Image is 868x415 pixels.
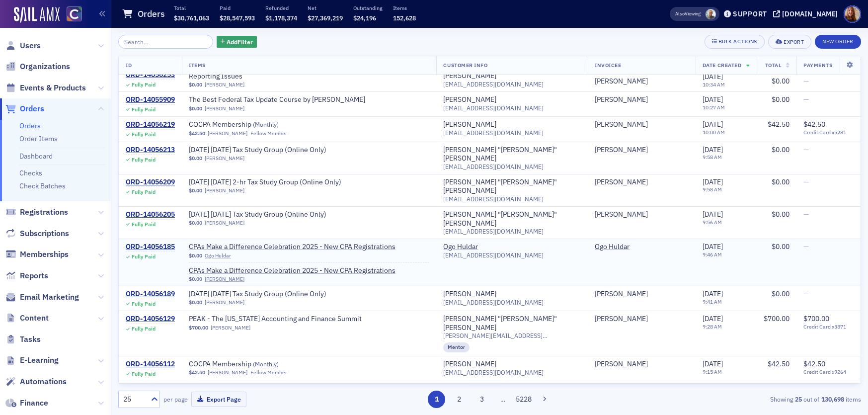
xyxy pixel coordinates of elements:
[803,289,809,298] span: —
[20,249,69,260] span: Memberships
[126,95,175,104] a: ORD-14055909
[20,334,41,345] span: Tasks
[703,323,722,330] time: 9:28 AM
[205,187,244,194] a: [PERSON_NAME]
[595,146,648,155] div: [PERSON_NAME]
[126,71,175,80] a: ORD-14056253
[443,290,496,299] div: [PERSON_NAME]
[595,95,648,104] a: [PERSON_NAME]
[595,360,689,369] span: Beth Bartholomew
[595,243,630,251] a: Ogo Huldar
[126,360,175,369] div: ORD-14056112
[250,130,287,137] div: Fellow Member
[443,163,544,170] span: [EMAIL_ADDRESS][DOMAIN_NAME]
[393,14,416,22] span: 152,628
[595,120,648,129] a: [PERSON_NAME]
[265,4,297,11] p: Refunded
[189,155,202,162] span: $0.00
[443,62,487,69] span: Customer Info
[189,120,314,129] a: COCPA Membership (Monthly)
[227,37,253,46] span: Add Filter
[132,189,156,195] div: Fully Paid
[595,77,648,86] a: [PERSON_NAME]
[126,178,175,187] a: ORD-14056209
[189,187,202,194] span: $0.00
[205,82,244,88] a: [PERSON_NAME]
[451,391,468,408] button: 2
[765,62,782,69] span: Total
[473,391,490,408] button: 3
[443,72,496,81] a: [PERSON_NAME]
[803,314,829,323] span: $700.00
[5,270,48,281] a: Reports
[126,62,132,69] span: ID
[126,243,175,251] a: ORD-14056185
[443,342,470,352] div: Mentor
[20,292,79,303] span: Email Marketing
[705,35,765,49] button: Bulk Actions
[20,103,44,114] span: Orders
[205,220,244,226] a: [PERSON_NAME]
[189,369,205,376] span: $42.50
[803,177,809,186] span: —
[803,95,809,104] span: —
[772,95,789,104] span: $0.00
[123,394,145,405] div: 25
[189,266,395,275] span: CPAs Make a Difference Celebration 2025 - New CPA Registrations
[20,376,67,387] span: Automations
[126,146,175,155] a: ORD-14056213
[515,391,532,408] button: 5228
[595,210,648,219] div: [PERSON_NAME]
[217,36,257,48] button: AddFilter
[163,395,188,404] label: per page
[353,14,376,22] span: $24,196
[496,395,510,404] span: …
[815,36,861,45] a: New Order
[443,120,496,129] a: [PERSON_NAME]
[703,219,722,226] time: 9:56 AM
[189,243,395,251] span: CPAs Make a Difference Celebration 2025 - New CPA Registrations
[189,105,202,112] span: $0.00
[595,77,689,86] span: Chad Gilman
[174,14,209,22] span: $30,761,063
[353,4,383,11] p: Outstanding
[443,178,581,195] a: [PERSON_NAME] "[PERSON_NAME]" [PERSON_NAME]
[443,315,581,332] a: [PERSON_NAME] "[PERSON_NAME]" [PERSON_NAME]
[443,299,544,306] span: [EMAIL_ADDRESS][DOMAIN_NAME]
[703,314,723,323] span: [DATE]
[844,5,861,23] span: Profile
[773,10,841,17] button: [DOMAIN_NAME]
[443,104,544,112] span: [EMAIL_ADDRESS][DOMAIN_NAME]
[5,292,79,303] a: Email Marketing
[703,368,722,375] time: 9:15 AM
[189,178,341,187] a: [DATE] [DATE] 2-hr Tax Study Group (Online Only)
[803,210,809,219] span: —
[443,332,581,339] span: [PERSON_NAME][EMAIL_ADDRESS][DOMAIN_NAME]
[768,35,811,49] button: Export
[768,120,789,129] span: $42.50
[772,289,789,298] span: $0.00
[132,221,156,228] div: Fully Paid
[703,251,722,258] time: 9:46 AM
[703,186,722,193] time: 9:58 AM
[703,359,723,368] span: [DATE]
[126,120,175,129] a: ORD-14056219
[595,315,689,324] span: Toby Clary
[189,95,365,104] a: The Best Federal Tax Update Course by [PERSON_NAME]
[5,207,68,218] a: Registrations
[443,243,478,251] div: Ogo Huldar
[5,61,70,72] a: Organizations
[595,360,648,369] a: [PERSON_NAME]
[428,391,445,408] button: 1
[132,326,156,332] div: Fully Paid
[443,360,496,369] a: [PERSON_NAME]
[803,120,825,129] span: $42.50
[675,10,701,17] span: Viewing
[703,129,725,136] time: 10:00 AM
[20,270,48,281] span: Reports
[189,82,202,88] span: $0.00
[189,146,326,155] a: [DATE] [DATE] Tax Study Group (Online Only)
